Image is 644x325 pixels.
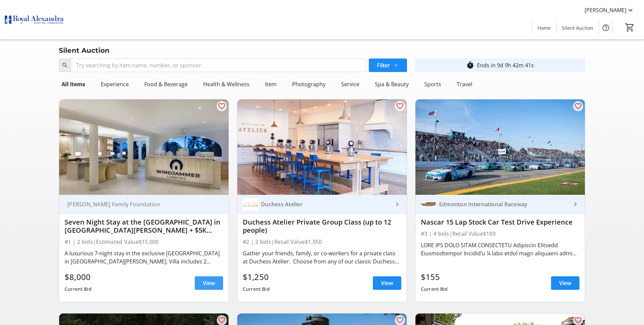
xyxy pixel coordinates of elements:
[262,77,279,91] div: Item
[421,218,579,226] div: Nascar 15 Lap Stock Car Test Drive Experience
[436,201,571,208] div: Edmonton International Raceway
[243,271,270,283] div: $1,250
[415,195,585,214] a: Edmonton International RacewayEdmonton International Raceway
[559,279,571,287] span: View
[477,61,534,69] div: Ends in 9d 9h 42m 41s
[65,218,223,234] div: Seven Night Stay at the [GEOGRAPHIC_DATA] in [GEOGRAPHIC_DATA][PERSON_NAME] + $5K Travel Voucher
[338,77,362,91] div: Service
[59,77,88,91] div: All Items
[421,196,436,212] img: Edmonton International Raceway
[71,59,366,72] input: Try searching by item name, number, or sponsor
[454,77,475,91] div: Travel
[574,102,582,110] mat-icon: favorite_outline
[243,237,401,247] div: #2 | 2 bids | Retail Value $1,950
[289,77,328,91] div: Photography
[421,229,579,238] div: #3 | 4 bids | Retail Value $189
[237,99,407,195] img: Duchess Atelier Private Group Class (up to 12 people)
[556,22,599,34] a: Silent Auction
[65,201,215,208] div: [PERSON_NAME] Family Foundation
[369,59,407,72] button: Filter
[571,200,579,208] mat-icon: keyboard_arrow_right
[624,21,636,33] button: Cart
[142,77,190,91] div: Food & Beverage
[381,279,393,287] span: View
[466,61,474,69] mat-icon: timer_outline
[243,196,258,212] img: Duchess Atelier
[55,45,114,56] div: Silent Auction
[396,316,404,324] mat-icon: favorite_outline
[98,77,132,91] div: Experience
[65,271,92,283] div: $8,000
[65,283,92,295] div: Current Bid
[532,22,556,34] a: Home
[218,316,226,324] mat-icon: favorite_outline
[393,200,401,208] mat-icon: keyboard_arrow_right
[396,102,404,110] mat-icon: favorite_outline
[377,61,390,69] span: Filter
[258,201,393,208] div: Duchess Atelier
[574,316,582,324] mat-icon: favorite_outline
[243,218,401,234] div: Duchess Atelier Private Group Class (up to 12 people)
[243,249,401,265] div: Gather your friends, family, or co-workers for a private class at Duchess Atelier. Choose from an...
[579,5,640,16] button: [PERSON_NAME]
[599,21,613,34] button: Help
[421,271,448,283] div: $155
[551,276,579,290] a: View
[562,24,593,31] span: Silent Auction
[59,99,229,195] img: Seven Night Stay at the Windjammer Landing Resort in St. Lucia + $5K Travel Voucher
[4,3,64,37] img: Royal Alexandra Hospital Foundation's Logo
[372,77,411,91] div: Spa & Beauty
[237,195,407,214] a: Duchess AtelierDuchess Atelier
[538,24,551,31] span: Home
[422,77,444,91] div: Sports
[585,6,626,14] span: [PERSON_NAME]
[415,99,585,195] img: Nascar 15 Lap Stock Car Test Drive Experience
[65,249,223,265] div: A luxurious 7-night stay in the exclusive [GEOGRAPHIC_DATA] in [GEOGRAPHIC_DATA][PERSON_NAME]. Vi...
[421,241,579,257] div: LORE IPS DOLO SITAM CONSECTETU Adipiscin Elitsedd Eiusmodtempor Incidid’u ¼ labo etdol magn aliqu...
[65,237,223,247] div: #1 | 2 bids | Estimated Value $15,000
[421,283,448,295] div: Current Bid
[218,102,226,110] mat-icon: favorite_outline
[243,283,270,295] div: Current Bid
[373,276,401,290] a: View
[195,276,223,290] a: View
[200,77,252,91] div: Health & Wellness
[203,279,215,287] span: View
